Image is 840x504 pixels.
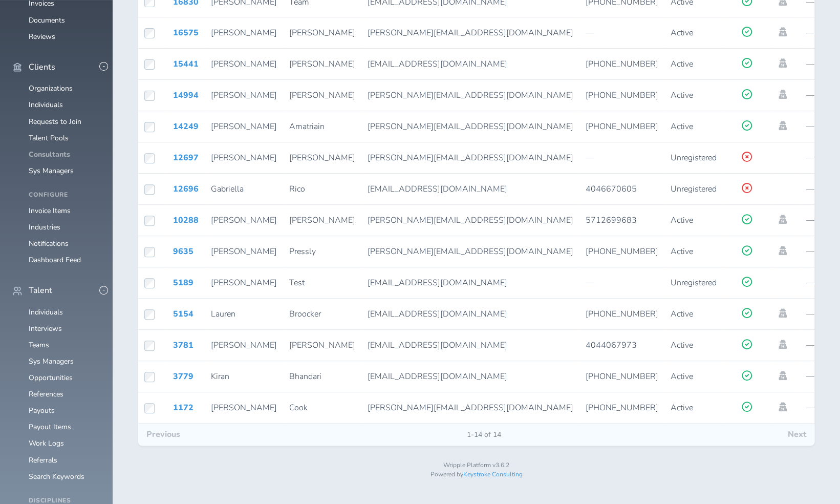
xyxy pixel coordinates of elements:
a: Impersonate [777,90,788,99]
span: Gabriella [211,183,244,195]
a: Impersonate [777,121,788,130]
span: [PERSON_NAME] [211,152,277,163]
span: [PERSON_NAME][EMAIL_ADDRESS][DOMAIN_NAME] [368,215,573,226]
span: [PERSON_NAME] [211,246,277,257]
a: Impersonate [777,58,788,68]
span: [PERSON_NAME] [211,402,277,413]
p: Powered by [138,471,814,478]
span: [EMAIL_ADDRESS][DOMAIN_NAME] [368,371,507,382]
span: [PHONE_NUMBER] [586,90,658,101]
span: Active [671,308,693,320]
span: [PERSON_NAME][EMAIL_ADDRESS][DOMAIN_NAME] [368,90,573,101]
a: 15441 [173,58,199,70]
span: [PERSON_NAME] [211,277,277,288]
a: 14249 [173,121,199,132]
a: Organizations [29,83,73,93]
a: Opportunities [29,373,73,383]
span: [EMAIL_ADDRESS][DOMAIN_NAME] [368,340,507,351]
span: [PERSON_NAME][EMAIL_ADDRESS][DOMAIN_NAME] [368,152,573,163]
a: 3779 [173,371,193,382]
a: 12697 [173,152,199,163]
a: Impersonate [777,308,788,318]
span: [PERSON_NAME] [289,215,355,226]
span: Active [671,121,693,132]
a: 5154 [173,308,193,320]
a: Interviews [29,324,62,333]
span: Broocker [289,308,321,320]
span: Active [671,58,693,70]
span: Unregistered [671,277,717,288]
a: Keystroke Consulting [463,470,523,478]
span: Bhandari [289,371,321,382]
span: [PHONE_NUMBER] [586,58,658,70]
a: Impersonate [777,27,788,36]
span: Active [671,371,693,382]
span: Lauren [211,308,235,320]
a: 10288 [173,215,199,226]
a: Impersonate [777,371,788,380]
span: [PERSON_NAME][EMAIL_ADDRESS][DOMAIN_NAME] [368,27,573,38]
span: [EMAIL_ADDRESS][DOMAIN_NAME] [368,277,507,288]
a: Referrals [29,455,57,465]
span: [EMAIL_ADDRESS][DOMAIN_NAME] [368,183,507,195]
span: [PERSON_NAME] [211,27,277,38]
a: 14994 [173,90,199,101]
span: Active [671,215,693,226]
span: [PHONE_NUMBER] [586,308,658,320]
a: Requests to Join [29,117,81,127]
span: Unregistered [671,183,717,195]
p: — [586,28,658,37]
a: Notifications [29,239,69,248]
a: Impersonate [777,246,788,255]
button: - [99,286,108,295]
a: Individuals [29,100,63,110]
span: Test [289,277,305,288]
a: Impersonate [777,215,788,224]
span: [PERSON_NAME] [289,58,355,70]
span: [PERSON_NAME] [289,27,355,38]
a: 12696 [173,183,199,195]
span: Kiran [211,371,229,382]
a: Consultants [29,150,70,159]
a: References [29,389,63,399]
span: [PHONE_NUMBER] [586,246,658,257]
span: Pressly [289,246,316,257]
a: Invoice Items [29,206,71,216]
a: Talent Pools [29,133,69,143]
a: Search Keywords [29,472,84,481]
span: Unregistered [671,152,717,163]
span: Clients [29,62,55,72]
span: Amatriain [289,121,325,132]
span: [PERSON_NAME] [211,58,277,70]
a: Individuals [29,307,63,317]
span: [PERSON_NAME] [211,215,277,226]
span: [EMAIL_ADDRESS][DOMAIN_NAME] [368,58,507,70]
span: [PERSON_NAME][EMAIL_ADDRESS][DOMAIN_NAME] [368,246,573,257]
span: [EMAIL_ADDRESS][DOMAIN_NAME] [368,308,507,320]
a: Industries [29,222,60,232]
span: Cook [289,402,308,413]
a: Work Logs [29,438,64,448]
a: 16575 [173,27,199,38]
span: Active [671,27,693,38]
span: 5712699683 [586,215,637,226]
a: Dashboard Feed [29,255,81,265]
a: Teams [29,340,49,350]
span: [PHONE_NUMBER] [586,121,658,132]
a: 3781 [173,340,193,351]
a: Impersonate [777,340,788,349]
span: 1-14 of 14 [459,431,509,439]
button: Next [780,424,814,445]
p: Wripple Platform v3.6.2 [138,462,814,469]
a: Documents [29,15,65,25]
span: [PERSON_NAME][EMAIL_ADDRESS][DOMAIN_NAME] [368,402,573,413]
a: 9635 [173,246,193,257]
span: [PHONE_NUMBER] [586,371,658,382]
a: Impersonate [777,402,788,411]
p: — [586,153,658,162]
button: Previous [138,424,188,445]
span: Active [671,90,693,101]
span: [PERSON_NAME] [289,340,355,351]
span: [PERSON_NAME][EMAIL_ADDRESS][DOMAIN_NAME] [368,121,573,132]
span: [PERSON_NAME] [211,90,277,101]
